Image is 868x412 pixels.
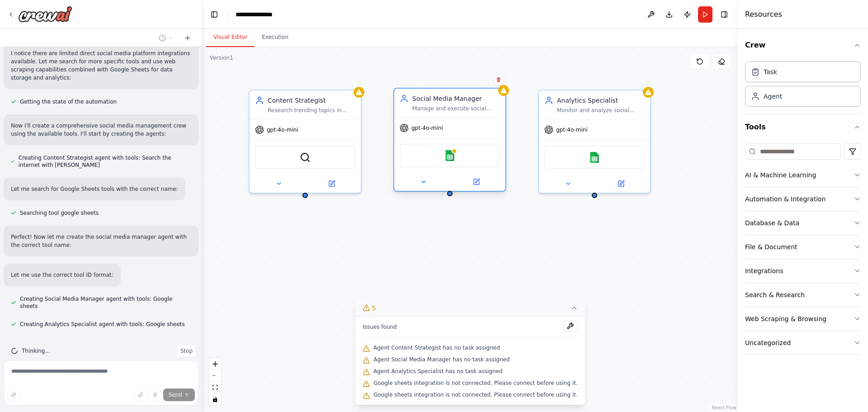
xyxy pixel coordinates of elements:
[745,338,791,347] div: Uncategorized
[745,9,782,20] h4: Resources
[300,152,311,163] img: SerperDevTool
[556,126,588,133] span: gpt-4o-mini
[745,170,816,180] div: AI & Machine Learning
[451,176,502,187] button: Open in side panel
[745,140,861,362] div: Tools
[444,150,455,161] img: Google sheets
[267,126,298,133] span: gpt-4o-mini
[412,105,500,112] div: Manage and execute social media posting schedules across {platforms}. Create detailed posting sch...
[7,388,20,401] button: Improve this prompt
[249,90,362,194] div: Content StrategistResearch trending topics in {industry} and generate creative content ideas for ...
[11,49,191,82] p: I notice there are limited direct social media platform integrations available. Let me search for...
[11,271,113,279] p: Let me use the correct tool ID format:
[20,98,117,105] span: Getting the state of the automation
[11,122,191,138] p: Now I'll create a comprehensive social media management crew using the available tools. I'll star...
[209,393,221,405] button: toggle interactivity
[538,90,651,194] div: Analytics SpecialistMonitor and analyze social media engagement metrics across {platforms}. Track...
[393,90,506,194] div: Social Media ManagerManage and execute social media posting schedules across {platforms}. Create ...
[745,314,826,323] div: Web Scraping & Browsing
[745,58,861,114] div: Crew
[11,185,178,193] p: Let me search for Google Sheets tools with the correct name:
[19,154,191,169] span: Creating Content Strategist agent with tools: Search the internet with [PERSON_NAME]
[268,107,355,114] div: Research trending topics in {industry} and generate creative content ideas for social media posts...
[134,388,147,401] button: Upload files
[209,382,221,393] button: fit view
[745,242,797,251] div: File & Document
[209,358,221,405] div: React Flow controls
[764,92,782,101] div: Agent
[236,10,281,19] nav: breadcrumb
[589,152,600,163] img: Google sheets
[745,33,861,58] button: Crew
[363,323,397,331] span: Issues found
[595,178,646,189] button: Open in side panel
[745,211,861,235] button: Database & Data
[176,344,197,358] button: Stop
[372,303,376,313] span: 5
[208,8,221,21] button: Hide left sidebar
[745,163,861,187] button: AI & Machine Learning
[745,235,861,259] button: File & Document
[373,379,578,387] span: Google sheets integration is not connected. Please connect before using it.
[745,283,861,307] button: Search & Research
[20,209,99,217] span: Searching tool google sheets
[493,74,505,85] button: Delete node
[209,370,221,382] button: zoom out
[745,194,826,204] div: Automation & Integration
[411,124,443,132] span: gpt-4o-mini
[557,107,645,114] div: Monitor and analyze social media engagement metrics across {platforms}. Track performance data, i...
[718,8,731,21] button: Hide right sidebar
[745,114,861,140] button: Tools
[373,391,578,398] span: Google sheets integration is not connected. Please connect before using it.
[210,54,233,62] div: Version 1
[169,391,182,398] span: Send
[255,28,296,47] button: Execution
[268,96,355,105] div: Content Strategist
[22,347,50,355] span: Thinking...
[306,178,357,189] button: Open in side panel
[209,358,221,370] button: zoom in
[745,218,799,227] div: Database & Data
[745,259,861,283] button: Integrations
[412,94,500,103] div: Social Media Manager
[745,290,805,299] div: Search & Research
[163,388,195,401] button: Send
[745,187,861,211] button: Automation & Integration
[18,6,72,22] img: Logo
[11,233,191,249] p: Perfect! Now let me create the social media manager agent with the correct tool name:
[20,321,185,328] span: Creating Analytics Specialist agent with tools: Google sheets
[373,356,509,363] span: Agent Social Media Manager has no task assigned
[20,295,191,310] span: Creating Social Media Manager agent with tools: Google sheets
[355,300,585,317] button: 5
[745,266,783,275] div: Integrations
[149,388,161,401] button: Click to speak your automation idea
[712,405,736,410] a: React Flow attribution
[180,33,195,43] button: Start a new chat
[764,67,777,76] div: Task
[557,96,645,105] div: Analytics Specialist
[373,368,502,375] span: Agent Analytics Specialist has no task assigned
[155,33,177,43] button: Switch to previous chat
[206,28,255,47] button: Visual Editor
[745,307,861,331] button: Web Scraping & Browsing
[745,331,861,355] button: Uncategorized
[180,347,193,355] span: Stop
[373,344,500,351] span: Agent Content Strategist has no task assigned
